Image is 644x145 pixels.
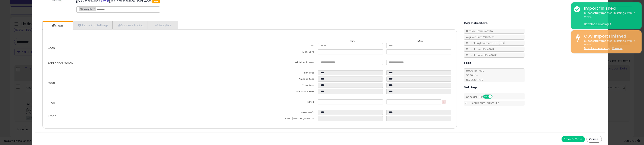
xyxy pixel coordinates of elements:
td: Cost [250,43,318,49]
div: Successfully updated 16 listings with 12 errors. [581,39,639,50]
p: Price [45,101,250,104]
div: CSV Import Finished [581,33,639,39]
a: Repricing Settings [73,21,113,29]
a: Analytics [148,21,178,29]
span: Avg. Win Price 24h: $7.38 [464,35,495,39]
button: Cancel [587,136,602,143]
a: Costs [43,22,72,30]
u: Dismiss [612,47,622,50]
span: 8.00 % for <= $10 [464,69,484,81]
td: Profit [PERSON_NAME] % [250,116,318,122]
th: Max [386,40,455,43]
a: Download error log [584,22,611,26]
span: 15.00 % for > $10 [464,78,483,81]
span: $0.30 min [464,74,478,77]
p: Fees [45,81,250,84]
p: Cost [45,46,250,49]
span: Insights [79,7,92,11]
td: FBA Fees [250,70,318,77]
span: Current Listed Price: $7.38 [464,47,495,51]
a: Business Pricing [113,21,148,29]
div: Import finished [581,5,639,11]
span: Current Landed Price: $7.38 [464,53,497,57]
td: Additional Costs [250,60,318,66]
td: Total Fees [250,83,318,89]
td: Listed [250,99,318,106]
button: Save & Close [562,136,585,142]
span: $7.95 [492,41,505,45]
span: Disable Auto-Adjust Min [468,101,499,105]
span: Consider CPT: [464,95,498,99]
th: Min [318,40,386,43]
span: BuyBox Share 24h: 10% [464,29,493,33]
span: ( FBA ) [499,41,505,45]
td: Mark up % [250,49,318,56]
h5: Settings [464,85,478,90]
td: Amazon Fees [250,77,318,83]
td: Total Costs & Fees [250,89,318,95]
p: Additional Costs [45,61,250,65]
h5: Fees [464,60,472,65]
div: Successfully updated 16 listings with 12 errors. [581,11,639,26]
td: Gross Profit [250,110,318,116]
span: OFF [492,95,498,98]
span: Current Buybox Price: [464,41,505,45]
a: × [93,7,96,10]
a: Download errors log [584,47,610,50]
h5: Key Indicators [464,21,488,26]
span: ON [484,95,489,98]
p: Profit [45,114,250,118]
